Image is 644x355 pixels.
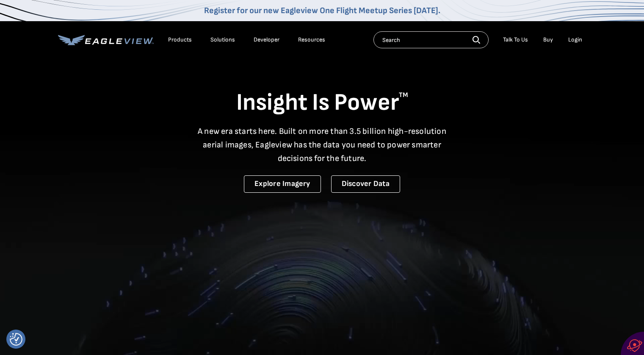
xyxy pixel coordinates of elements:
[10,333,22,346] button: Consent Preferences
[193,125,452,165] p: A new era starts here. Built on more than 3.5 billion high-resolution aerial images, Eagleview ha...
[58,88,586,118] h1: Insight Is Power
[373,31,489,48] input: Search
[168,36,192,44] div: Products
[10,333,22,346] img: Revisit consent button
[503,36,528,44] div: Talk To Us
[568,36,582,44] div: Login
[210,36,235,44] div: Solutions
[244,175,321,193] a: Explore Imagery
[298,36,325,44] div: Resources
[204,6,440,16] a: Register for our new Eagleview One Flight Meetup Series [DATE].
[254,36,279,44] a: Developer
[399,91,408,99] sup: TM
[543,36,553,44] a: Buy
[331,175,400,193] a: Discover Data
